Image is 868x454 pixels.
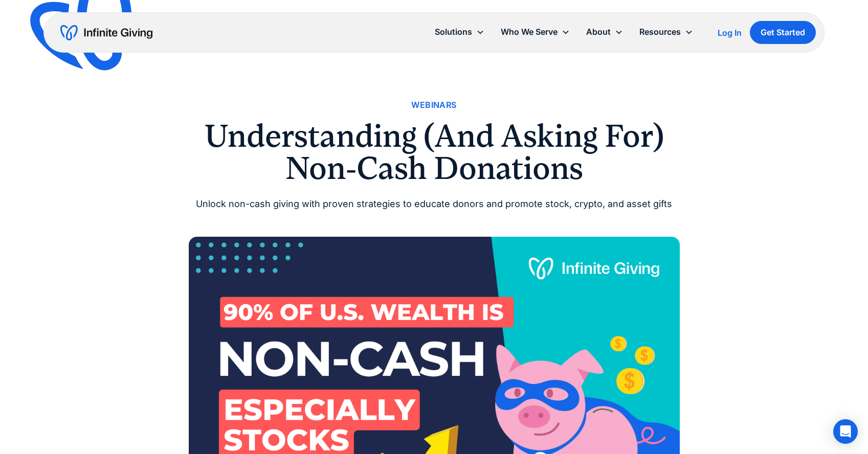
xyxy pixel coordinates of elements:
div: Open Intercom Messenger [833,419,858,444]
div: Resources [639,25,681,39]
div: Solutions [427,21,493,43]
div: Who We Serve [493,21,578,43]
h1: Understanding (And Asking For) Non-Cash Donations [189,120,680,184]
div: About [578,21,631,43]
a: Log In [718,27,742,39]
div: Unlock non-cash giving with proven strategies to educate donors and promote stock, crypto, and as... [189,196,680,212]
div: Log In [718,29,742,37]
div: Who We Serve [501,25,558,39]
div: Solutions [435,25,472,39]
a: home [60,25,152,41]
a: Webinars [411,98,456,112]
a: Get Started [750,21,816,44]
div: Resources [631,21,701,43]
div: About [586,25,611,39]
